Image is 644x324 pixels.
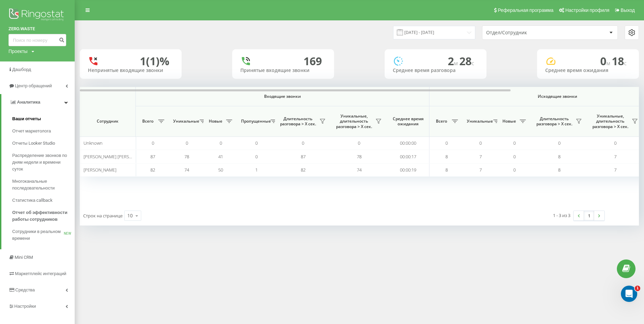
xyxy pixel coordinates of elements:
span: Длительность разговора > Х сек. [535,116,574,127]
div: 1 (1)% [140,55,169,68]
span: c [624,59,627,67]
span: Ваши отчеты [12,115,41,122]
a: Аналитика [1,94,75,110]
span: 82 [150,167,155,173]
a: Ваши отчеты [12,113,75,125]
span: [PERSON_NAME] [84,167,116,173]
span: Уникальные [467,119,491,124]
a: Многоканальные последовательности [12,175,75,194]
span: Отчеты Looker Studio [12,140,55,147]
span: Средства [15,287,35,292]
span: Всего [139,119,156,124]
img: Ringostat logo [8,7,66,24]
span: 7 [479,154,482,160]
span: 74 [184,167,189,173]
span: 8 [558,154,560,160]
iframe: Intercom live chat [621,286,637,302]
a: Отчет маркетолога [12,125,75,137]
span: 8 [445,154,448,160]
div: 1 - 3 из 3 [553,212,570,219]
a: Отчеты Looker Studio [12,137,75,149]
span: [PERSON_NAME] [PERSON_NAME] [84,154,150,160]
span: Дашборд [12,67,31,72]
span: 41 [218,154,223,160]
span: Входящие звонки [153,94,411,99]
span: 0 [152,140,154,146]
span: 28 [459,54,474,68]
span: 7 [479,167,482,173]
span: Строк на странице [83,213,123,219]
span: Многоканальные последовательности [12,178,71,192]
span: 0 [614,140,617,146]
span: 74 [357,167,362,173]
span: 0 [600,54,612,68]
span: 0 [186,140,188,146]
span: Статистика callback [12,197,53,204]
span: Центр обращений [15,83,52,88]
span: Сотрудники в реальном времени [12,228,64,242]
span: Настройки профиля [565,7,609,13]
span: Длительность разговора > Х сек. [278,116,317,127]
span: Новые [501,119,518,124]
span: Реферальная программа [498,7,553,13]
td: 00:00:19 [387,163,429,177]
span: 8 [558,167,560,173]
div: Непринятые входящие звонки [88,68,173,73]
input: Поиск по номеру [8,34,66,46]
span: Маркетплейс интеграций [15,271,66,276]
span: Новые [207,119,224,124]
span: 0 [302,140,304,146]
a: Отчет об эффективности работы сотрудников [12,206,75,226]
span: Уникальные, длительность разговора > Х сек. [591,113,630,129]
span: 0 [513,167,516,173]
a: Распределение звонков по дням недели и времени суток [12,149,75,175]
span: 1 [635,286,640,291]
div: 10 [127,212,133,219]
span: Mini CRM [15,255,33,260]
span: 87 [301,154,306,160]
span: 50 [218,167,223,173]
span: Аналитика [17,100,40,105]
td: 00:00:00 [387,137,429,150]
span: 0 [255,140,258,146]
span: Распределение звонков по дням недели и времени суток [12,152,71,173]
span: м [454,59,459,67]
span: 78 [184,154,189,160]
span: Отчет маркетолога [12,128,51,134]
span: 82 [301,167,306,173]
span: Настройки [14,304,36,309]
span: Выход [621,7,635,13]
span: 87 [150,154,155,160]
span: c [472,59,474,67]
span: 8 [445,167,448,173]
a: Сотрудники в реальном времениNEW [12,226,75,245]
div: Принятые входящие звонки [240,68,326,73]
span: Уникальные [173,119,198,124]
span: 1 [255,167,258,173]
div: 169 [303,55,322,68]
span: 2 [448,54,459,68]
a: Статистика callback [12,194,75,206]
span: Отчет об эффективности работы сотрудников [12,209,71,223]
span: 0 [445,140,448,146]
span: 0 [558,140,560,146]
div: Отдел/Сотрудник [486,30,567,36]
span: 0 [255,154,258,160]
span: Уникальные, длительность разговора > Х сек. [334,113,373,129]
div: Среднее время ожидания [545,68,631,73]
div: Среднее время разговора [393,68,478,73]
span: м [606,59,612,67]
span: 0 [513,140,516,146]
span: 0 [358,140,360,146]
span: 7 [614,154,617,160]
span: 18 [612,54,627,68]
td: 00:00:17 [387,150,429,163]
span: 0 [513,154,516,160]
span: 0 [220,140,222,146]
span: 7 [614,167,617,173]
span: Сотрудник [86,119,130,124]
a: 1 [584,211,594,220]
span: Среднее время ожидания [392,116,424,127]
div: Проекты [8,48,27,55]
span: Всего [433,119,450,124]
